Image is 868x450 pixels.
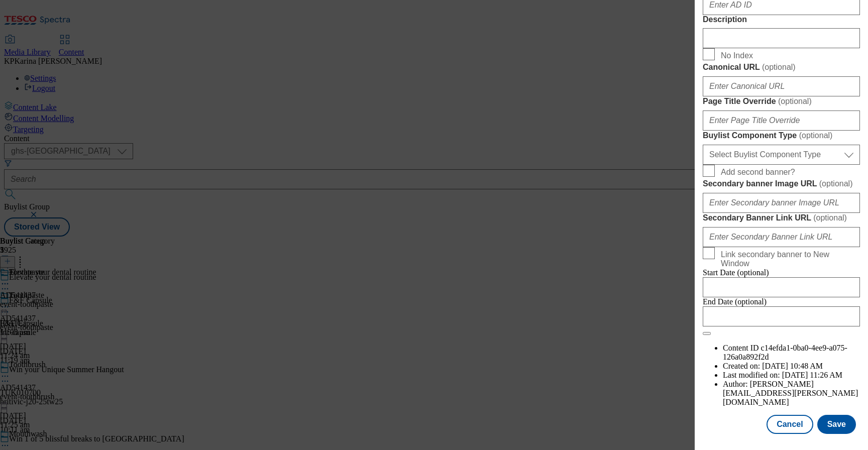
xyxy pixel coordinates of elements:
[703,15,860,24] label: Description
[703,179,860,189] label: Secondary banner Image URL
[762,362,823,370] span: [DATE] 10:48 AM
[703,28,860,48] input: Enter Description
[723,362,860,371] li: Created on:
[721,168,795,177] span: Add second banner?
[703,110,860,131] input: Enter Page Title Override
[703,277,860,297] input: Enter Date
[703,193,860,213] input: Enter Secondary banner Image URL
[703,297,767,306] span: End Date (optional)
[723,371,860,380] li: Last modified on:
[782,371,842,379] span: [DATE] 11:26 AM
[703,62,860,72] label: Canonical URL
[703,76,860,96] input: Enter Canonical URL
[778,97,812,105] span: ( optional )
[721,51,753,60] span: No Index
[723,380,860,407] li: Author:
[703,268,769,277] span: Start Date (optional)
[703,306,860,326] input: Enter Date
[762,63,796,71] span: ( optional )
[817,415,856,434] button: Save
[723,380,858,406] span: [PERSON_NAME][EMAIL_ADDRESS][PERSON_NAME][DOMAIN_NAME]
[767,415,813,434] button: Cancel
[819,179,853,188] span: ( optional )
[723,344,860,362] li: Content ID
[721,250,856,268] span: Link secondary banner to New Window
[799,131,833,140] span: ( optional )
[723,344,847,361] span: c14efda1-0ba0-4ee9-a075-126a0a892f2d
[813,213,847,222] span: ( optional )
[703,96,860,106] label: Page Title Override
[703,131,860,141] label: Buylist Component Type
[703,227,860,247] input: Enter Secondary Banner Link URL
[703,213,860,223] label: Secondary Banner Link URL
